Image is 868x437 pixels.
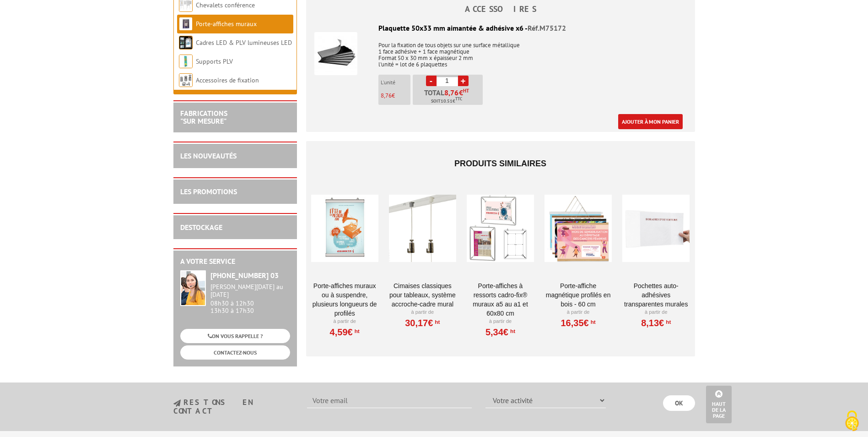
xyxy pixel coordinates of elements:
a: ON VOUS RAPPELLE ? [180,329,290,343]
a: PORTE-AFFICHE MAGNÉTIQUE PROFILÉS EN BOIS - 60 cm [545,281,612,309]
span: 10.51 [441,98,453,105]
img: Plaquette 50x33 mm aimantée & adhésive x6 [314,32,357,75]
a: CONTACTEZ-NOUS [180,345,290,360]
span: € [444,89,469,96]
a: Porte-affiches muraux [196,20,257,28]
a: Porte-affiches muraux ou à suspendre, plusieurs longueurs de profilés [311,281,378,318]
input: Votre email [307,393,472,408]
div: Plaquette 50x33 mm aimantée & adhésive x6 - [314,23,687,33]
a: Pochettes auto-adhésives transparentes murales [622,281,690,309]
span: 8,76 [444,89,459,96]
sup: HT [508,328,515,334]
p: € [381,93,410,99]
h3: restons en contact [173,399,294,415]
input: OK [663,395,695,411]
h2: A votre service [180,257,290,266]
span: Produits similaires [454,159,546,168]
sup: HT [589,319,596,325]
strong: [PHONE_NUMBER] 03 [210,271,279,280]
p: À partir de [311,318,378,325]
img: Accessoires de fixation [179,73,193,87]
div: 08h30 à 12h30 13h30 à 17h30 [210,283,290,315]
img: Cookies (fenêtre modale) [841,410,863,432]
p: Pour la fixation de tous objets sur une surface métallique 1 face adhésive + 1 face magnétique Fo... [314,36,687,68]
h4: ACCESSOIRES [306,5,695,14]
a: - [426,76,437,86]
a: FABRICATIONS"Sur Mesure" [180,109,227,126]
a: 5,34€HT [485,329,515,335]
a: Chevalets conférence [196,1,255,9]
a: 30,17€HT [405,320,440,326]
a: Porte-affiches à ressorts Cadro-Fix® muraux A5 au A1 et 60x80 cm [467,281,534,318]
a: LES NOUVEAUTÉS [180,151,237,160]
p: L'unité [381,79,410,86]
img: newsletter.jpg [173,399,181,407]
p: À partir de [622,309,690,316]
sup: TTC [455,96,462,101]
a: Accessoires de fixation [196,76,259,84]
img: Supports PLV [179,55,193,68]
a: 8,13€HT [641,320,671,326]
sup: HT [353,328,360,334]
img: widget-service.jpg [180,270,206,306]
a: Cimaises CLASSIQUES pour tableaux, système accroche-cadre mural [389,281,456,309]
sup: HT [463,87,469,94]
button: Cookies (fenêtre modale) [836,406,868,437]
img: Porte-affiches muraux [179,17,193,31]
img: Cadres LED & PLV lumineuses LED [179,36,193,49]
span: Réf.M75172 [528,23,566,33]
a: Ajouter à mon panier [618,114,683,129]
p: Total [415,89,483,105]
span: 8,76 [381,92,392,99]
a: Cadres LED & PLV lumineuses LED [196,38,292,47]
div: [PERSON_NAME][DATE] au [DATE] [210,283,290,299]
sup: HT [664,319,671,325]
p: À partir de [389,309,456,316]
a: LES PROMOTIONS [180,187,237,196]
a: Haut de la page [706,386,732,423]
a: 4,59€HT [330,329,360,335]
span: Soit € [431,98,462,105]
a: 16,35€HT [561,320,595,326]
a: + [458,76,469,86]
p: À partir de [467,318,534,325]
a: DESTOCKAGE [180,223,222,232]
p: À partir de [545,309,612,316]
a: Supports PLV [196,57,233,66]
sup: HT [433,319,440,325]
